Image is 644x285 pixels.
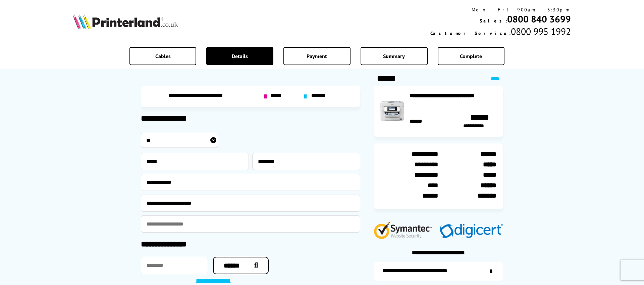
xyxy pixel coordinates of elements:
img: Printerland Logo [73,14,178,29]
span: Customer Service: [430,30,511,36]
span: Summary [383,53,405,59]
span: Sales: [480,18,507,24]
span: Cables [155,53,171,59]
a: additional-ink [374,262,503,281]
span: Details [232,53,248,59]
span: Payment [307,53,327,59]
a: 0800 840 3699 [507,13,571,25]
span: 0800 995 1992 [511,25,571,38]
div: Mon - Fri 9:00am - 5:30pm [430,7,571,13]
span: Complete [460,53,482,59]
